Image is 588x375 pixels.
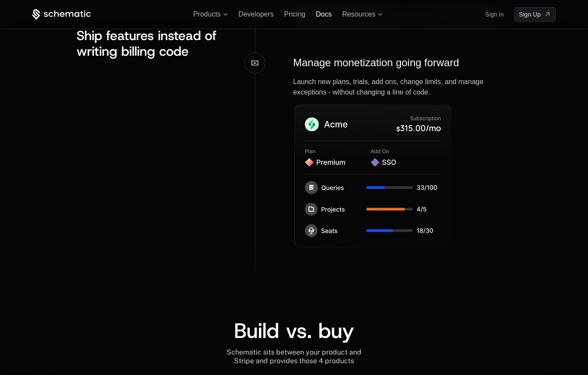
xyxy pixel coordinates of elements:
span: Sign Up [519,10,541,19]
div: Launch new plans, trials, add ons, change limits, and manage exceptions - without changing a line... [293,77,511,98]
img: Manage monetization going forward [293,105,453,250]
a: Developers [238,10,274,18]
div: Schematic sits between your product and Stripe and provides those 4 products [227,348,361,365]
a: Pricing [284,10,305,18]
span: Products [193,10,220,18]
a: Docs [316,10,331,18]
span: Ship features instead of writing billing code [77,27,217,60]
div: Manage monetization going forward [293,56,511,70]
span: Resources [342,10,375,18]
a: [object Object] [514,7,556,22]
span: Build vs. buy [234,317,354,345]
a: Sign in [485,7,504,21]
